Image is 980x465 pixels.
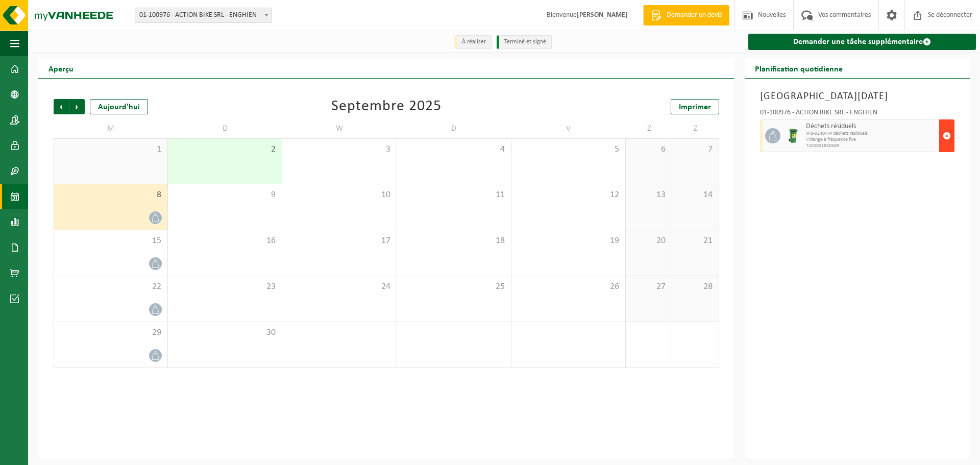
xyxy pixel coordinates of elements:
[331,99,442,114] font: Septembre 2025
[694,125,698,133] font: Z
[566,125,571,133] font: V
[793,38,923,46] font: Demander une tâche supplémentaire
[451,125,457,133] font: D
[786,128,801,143] img: WB-0240-HPE-GN-01
[656,282,666,291] font: 27
[266,282,276,291] font: 23
[157,190,161,200] font: 8
[336,125,344,133] font: W
[135,8,272,22] span: 01-100976 - ACTION BIKE SRL - ENGHIEN
[577,11,628,19] font: [PERSON_NAME]
[928,11,972,19] font: Se déconnecter
[643,5,729,26] a: Demander un devis
[818,11,871,19] font: Vos commentaires
[152,236,161,246] font: 15
[266,236,276,246] font: 16
[806,131,868,136] font: WB-0240-HP déchets résiduels
[656,190,666,200] font: 13
[157,144,161,154] font: 1
[708,144,713,154] font: 7
[152,282,161,291] font: 22
[98,103,140,111] font: Aujourd'hui
[462,39,486,45] font: À réaliser
[703,190,713,200] font: 14
[496,282,505,291] font: 25
[139,11,257,19] font: 01-100976 - ACTION BIKE SRL - ENGHIEN
[386,144,390,154] font: 3
[381,190,390,200] font: 10
[381,282,390,291] font: 24
[152,328,161,337] font: 29
[667,11,722,19] font: Demander un devis
[547,11,577,19] font: Bienvenue
[504,39,546,45] font: Terminé et signé
[748,34,976,50] a: Demander une tâche supplémentaire
[381,236,390,246] font: 17
[271,144,276,154] font: 2
[758,11,786,19] font: Nouvelles
[671,99,719,114] a: Imprimer
[647,125,651,133] font: Z
[48,65,73,74] font: Aperçu
[135,8,272,23] span: 01-100976 - ACTION BIKE SRL - ENGHIEN
[223,125,228,133] font: D
[107,125,115,133] font: M
[703,282,713,291] font: 28
[500,144,505,154] font: 4
[806,137,856,142] font: Vidange à fréquence fixe
[755,65,843,74] font: Planification quotidienne
[271,190,276,200] font: 9
[610,282,619,291] font: 26
[496,236,505,246] font: 18
[615,144,619,154] font: 5
[806,123,856,130] font: Déchets résiduels
[679,103,711,111] font: Imprimer
[656,236,666,246] font: 20
[806,143,839,149] font: T250001850589
[496,190,505,200] font: 11
[661,144,666,154] font: 6
[760,109,877,116] font: 01-100976 - ACTION BIKE SRL - ENGHIEN
[760,91,888,102] font: [GEOGRAPHIC_DATA][DATE]
[610,236,619,246] font: 19
[266,328,276,337] font: 30
[703,236,713,246] font: 21
[610,190,619,200] font: 12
